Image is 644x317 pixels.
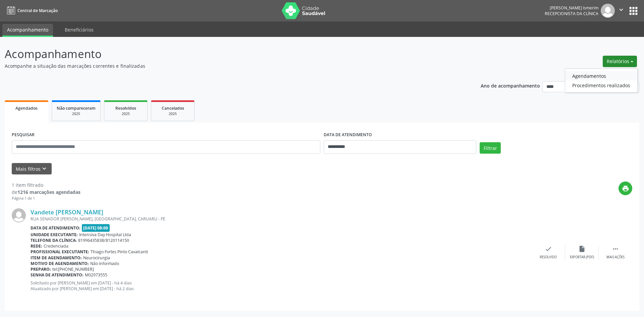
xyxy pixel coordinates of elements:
a: Agendamentos [565,71,637,81]
span: Cancelados [162,105,184,111]
b: Preparo: [31,266,51,272]
img: img [12,208,26,222]
button: Relatórios [603,56,637,67]
div: 2025 [156,111,190,116]
div: RUA SENADOR [PERSON_NAME], [GEOGRAPHIC_DATA], CARUARU - PE [31,216,532,222]
div: 2025 [109,111,143,116]
label: PESQUISAR [12,130,35,140]
span: Recepcionista da clínica [545,11,598,16]
p: Solicitado por [PERSON_NAME] em [DATE] - há 4 dias Atualizado por [PERSON_NAME] em [DATE] - há 2 ... [31,280,532,292]
button: Mais filtroskeyboard_arrow_down [12,163,52,175]
div: de [12,189,80,196]
span: Credenciada [44,243,68,249]
a: Procedimentos realizados [565,81,637,90]
p: Acompanhe a situação das marcações correntes e finalizadas [5,62,449,69]
strong: 1216 marcações agendadas [17,189,80,195]
button: apps [628,5,639,17]
b: Senha de atendimento: [31,272,84,278]
span: 81996435838/8120114150 [78,237,129,243]
a: Beneficiários [60,24,98,36]
b: Rede: [31,243,42,249]
i: keyboard_arrow_down [41,165,48,172]
i:  [612,245,619,253]
div: Exportar (PDF) [570,255,594,260]
button:  [615,4,628,18]
i:  [618,6,625,13]
span: Thiago Fortes Pinto Cavalcanti [91,249,148,255]
b: Item de agendamento: [31,255,82,261]
span: Central de Marcação [17,8,58,13]
b: Data de atendimento: [31,225,80,231]
b: Unidade executante: [31,232,78,237]
a: Central de Marcação [5,5,58,16]
p: Acompanhamento [5,46,449,62]
div: Mais ações [606,255,625,260]
i: print [622,185,629,192]
i: check [545,245,552,253]
a: Vandete [PERSON_NAME] [31,208,103,216]
p: Ano de acompanhamento [481,81,540,90]
button: print [619,181,632,195]
div: Página 1 de 1 [12,196,80,201]
b: Telefone da clínica: [31,237,77,243]
i: insert_drive_file [578,245,586,253]
button: Filtrar [480,142,501,154]
span: Intensiva Day Hospital Ltda [79,232,131,237]
ul: Relatórios [565,68,638,93]
span: Agendados [15,105,38,111]
div: 1 item filtrado [12,181,80,189]
span: [DATE] 08:00 [82,224,110,232]
span: Não compareceram [57,105,96,111]
b: Motivo de agendamento: [31,261,89,266]
label: DATA DE ATENDIMENTO [324,130,372,140]
div: 2025 [57,111,96,116]
span: tel:[PHONE_NUMBER] [52,266,94,272]
span: M02973555 [85,272,107,278]
div: Resolvido [540,255,557,260]
span: Resolvidos [115,105,136,111]
img: img [601,4,615,18]
b: Profissional executante: [31,249,89,255]
div: [PERSON_NAME] Ismerim [545,5,598,11]
span: Não informado [90,261,119,266]
span: Neurocirurgia [83,255,110,261]
a: Acompanhamento [2,24,53,37]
